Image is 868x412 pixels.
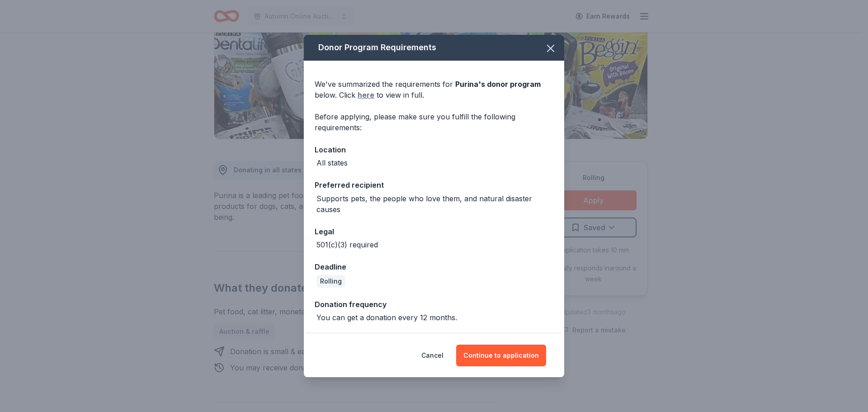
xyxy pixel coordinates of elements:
div: We've summarized the requirements for below. Click to view in full. [315,79,553,100]
div: Preferred recipient [315,179,553,191]
div: Location [315,144,553,156]
div: Donation frequency [315,298,553,310]
div: Legal [315,226,553,237]
div: Rolling [316,275,345,288]
div: Deadline [315,261,553,273]
span: Purina 's donor program [455,80,541,89]
div: You can get a donation every 12 months. [316,312,457,323]
div: Donor Program Requirements [304,35,564,61]
button: Cancel [421,345,443,366]
div: All states [316,157,348,168]
a: here [358,90,374,100]
div: Before applying, please make sure you fulfill the following requirements: [315,111,553,133]
div: Supports pets, the people who love them, and natural disaster causes [316,193,553,215]
button: Continue to application [456,345,546,366]
div: 501(c)(3) required [316,239,378,250]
